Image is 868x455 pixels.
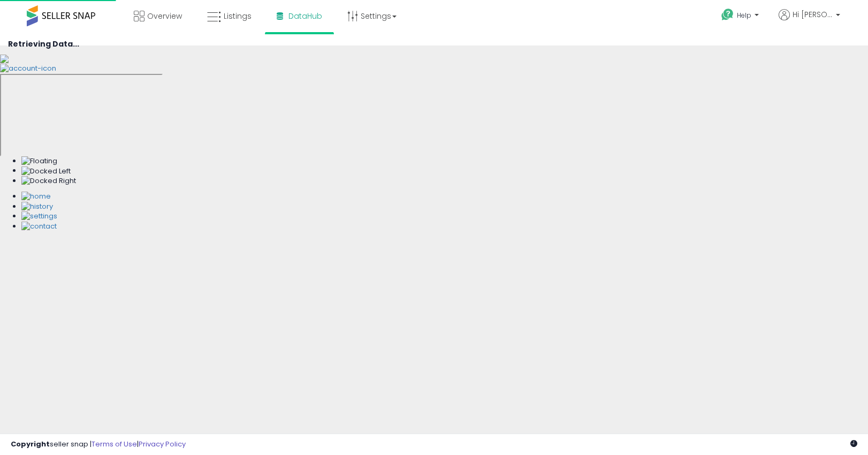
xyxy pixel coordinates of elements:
[21,166,71,177] img: Docked Left
[21,222,57,232] img: Contact
[21,202,53,212] img: History
[737,11,751,20] span: Help
[793,9,833,20] span: Hi [PERSON_NAME]
[21,156,57,166] img: Floating
[21,192,51,202] img: Home
[21,176,76,186] img: Docked Right
[779,9,840,33] a: Hi [PERSON_NAME]
[288,11,322,21] span: DataHub
[21,211,57,222] img: Settings
[8,40,860,48] h4: Retrieving Data...
[147,11,182,21] span: Overview
[721,8,734,21] i: Get Help
[224,11,252,21] span: Listings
